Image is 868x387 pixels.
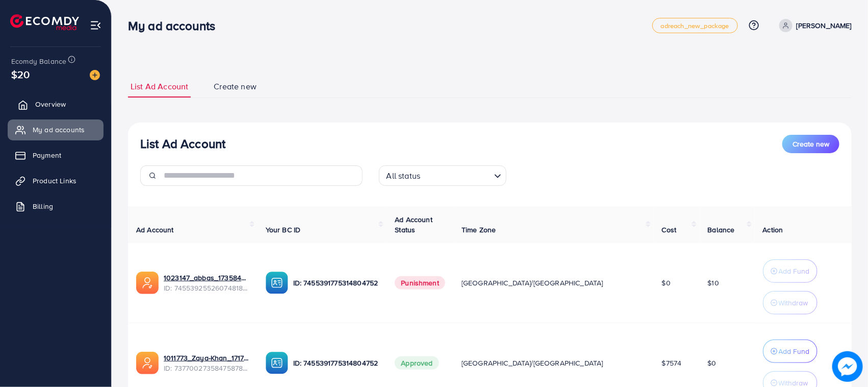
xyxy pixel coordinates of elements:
a: My ad accounts [8,119,104,140]
span: Product Links [33,176,76,186]
span: Time Zone [462,225,496,235]
span: Cost [662,225,677,235]
button: Withdraw [763,291,818,315]
span: Action [763,225,783,235]
p: ID: 7455391775314804752 [293,277,379,289]
a: Product Links [8,171,104,191]
p: Add Fund [779,265,810,277]
span: Balance [708,225,735,235]
span: ID: 7377002735847587841 [164,363,249,373]
span: Ad Account Status [395,214,432,235]
p: Add Fund [779,345,810,357]
span: adreach_new_package [661,22,729,29]
p: ID: 7455391775314804752 [293,357,379,369]
a: adreach_new_package [652,18,738,33]
a: Payment [8,145,104,165]
p: [PERSON_NAME] [797,19,852,32]
span: Ecomdy Balance [11,56,66,66]
button: Add Fund [763,259,818,283]
span: Approved [395,356,439,370]
button: Add Fund [763,340,818,363]
a: 1011773_Zaya-Khan_1717592302951 [164,353,249,363]
img: image [832,351,863,382]
span: Payment [33,150,61,160]
p: Withdraw [779,297,808,309]
img: menu [90,19,101,31]
img: ic-ads-acc.e4c84228.svg [136,272,159,294]
span: Billing [33,201,53,211]
span: ID: 7455392552607481857 [164,283,249,293]
div: Search for option [379,165,506,186]
a: Overview [8,94,104,114]
h3: List Ad Account [140,136,225,151]
img: logo [10,14,79,30]
img: image [90,70,100,80]
span: Create new [214,81,257,92]
img: ic-ads-acc.e4c84228.svg [136,352,159,374]
span: Overview [35,99,66,109]
span: List Ad Account [131,81,188,92]
span: All status [385,168,423,183]
input: Search for option [423,166,490,183]
span: My ad accounts [33,125,85,135]
h3: My ad accounts [128,18,223,33]
div: <span class='underline'>1023147_abbas_1735843853887</span></br>7455392552607481857 [164,273,249,294]
a: Billing [8,196,104,216]
div: <span class='underline'>1011773_Zaya-Khan_1717592302951</span></br>7377002735847587841 [164,353,249,374]
a: 1023147_abbas_1735843853887 [164,273,249,283]
span: Ad Account [136,225,174,235]
img: ic-ba-acc.ded83a64.svg [266,352,288,374]
span: $0 [662,278,671,288]
span: $0 [708,358,717,368]
span: Your BC ID [266,225,301,235]
span: $7574 [662,358,682,368]
img: ic-ba-acc.ded83a64.svg [266,272,288,294]
span: $20 [11,67,30,82]
span: Create new [793,139,829,149]
span: $10 [708,278,719,288]
button: Create new [782,135,839,153]
span: [GEOGRAPHIC_DATA]/[GEOGRAPHIC_DATA] [462,358,603,368]
a: [PERSON_NAME] [775,19,852,32]
span: Punishment [395,276,445,289]
span: [GEOGRAPHIC_DATA]/[GEOGRAPHIC_DATA] [462,278,603,288]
